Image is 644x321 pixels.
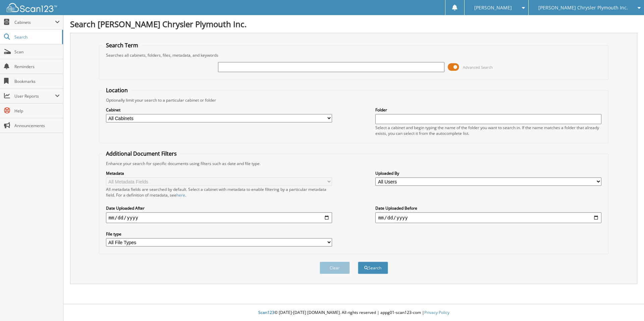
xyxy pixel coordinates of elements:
[176,192,185,198] a: here
[103,150,180,157] legend: Additional Document Filters
[14,123,60,128] span: Announcements
[14,19,55,25] span: Cabinets
[14,64,60,69] span: Reminders
[538,6,628,10] span: [PERSON_NAME] Chrysler Plymouth Inc.
[103,52,605,58] div: Searches all cabinets, folders, files, metadata, and keywords
[106,212,332,223] input: start
[63,305,644,321] div: © [DATE]-[DATE] [DOMAIN_NAME]. All rights reserved | appg01-scan123-com |
[258,310,274,315] span: Scan123
[375,212,601,223] input: end
[103,161,605,166] div: Enhance your search for specific documents using filters such as date and file type.
[103,97,605,103] div: Optionally limit your search to a particular cabinet or folder
[106,107,332,113] label: Cabinet
[106,205,332,211] label: Date Uploaded After
[106,170,332,176] label: Metadata
[103,87,131,94] legend: Location
[320,262,350,274] button: Clear
[375,125,601,136] div: Select a cabinet and begin typing the name of the folder you want to search in. If the name match...
[375,170,601,176] label: Uploaded By
[424,310,449,315] a: Privacy Policy
[610,289,644,321] iframe: Chat Widget
[463,65,493,70] span: Advanced Search
[14,93,55,99] span: User Reports
[106,186,332,198] div: All metadata fields are searched by default. Select a cabinet with metadata to enable filtering b...
[375,205,601,211] label: Date Uploaded Before
[70,18,637,30] h1: Search [PERSON_NAME] Chrysler Plymouth Inc.
[14,34,59,40] span: Search
[375,107,601,113] label: Folder
[14,78,60,84] span: Bookmarks
[14,49,60,55] span: Scan
[14,108,60,114] span: Help
[358,262,388,274] button: Search
[7,3,57,12] img: scan123-logo-white.svg
[106,231,332,237] label: File type
[474,6,512,10] span: [PERSON_NAME]
[103,42,142,49] legend: Search Term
